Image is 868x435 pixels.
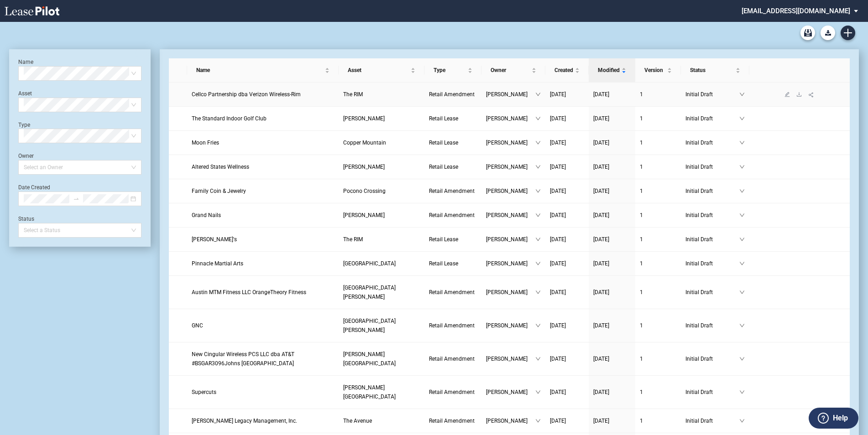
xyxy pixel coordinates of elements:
[343,351,396,367] span: Johns Creek Town Center
[640,259,676,268] a: 1
[429,418,475,424] span: Retail Amendment
[429,236,458,243] span: Retail Lease
[593,418,609,424] span: [DATE]
[800,26,815,40] a: Archive
[593,115,609,122] span: [DATE]
[593,236,609,243] span: [DATE]
[593,388,631,397] a: [DATE]
[818,26,838,40] md-menu: Download Blank Form List
[348,66,409,75] span: Asset
[192,188,246,194] span: Family Coin & Jewelry
[535,290,541,295] span: down
[486,114,535,123] span: [PERSON_NAME]
[73,196,79,202] span: swap-right
[821,26,835,40] button: Download Blank Form
[486,288,535,297] span: [PERSON_NAME]
[593,321,631,330] a: [DATE]
[18,59,33,65] label: Name
[192,321,334,330] a: GNC
[781,91,793,98] a: edit
[593,188,609,194] span: [DATE]
[550,321,584,330] a: [DATE]
[640,416,676,425] a: 1
[739,290,745,295] span: down
[685,354,739,363] span: Initial Draft
[640,164,643,170] span: 1
[685,288,739,297] span: Initial Draft
[640,140,643,146] span: 1
[73,196,79,202] span: to
[554,66,573,75] span: Created
[685,211,739,220] span: Initial Draft
[192,186,334,196] a: Family Coin & Jewelry
[18,90,32,97] label: Asset
[535,140,541,145] span: down
[343,138,420,147] a: Copper Mountain
[343,383,420,401] a: [PERSON_NAME][GEOGRAPHIC_DATA]
[685,186,739,196] span: Initial Draft
[486,186,535,196] span: [PERSON_NAME]
[429,162,477,171] a: Retail Lease
[535,261,541,266] span: down
[434,66,466,75] span: Type
[640,321,676,330] a: 1
[343,316,420,335] a: [GEOGRAPHIC_DATA][PERSON_NAME]
[535,92,541,97] span: down
[18,122,30,128] label: Type
[192,260,243,267] span: Pinnacle Martial Arts
[429,138,477,147] a: Retail Lease
[640,418,643,424] span: 1
[429,322,475,329] span: Retail Amendment
[550,259,584,268] a: [DATE]
[486,321,535,330] span: [PERSON_NAME]
[192,418,297,424] span: Mason Legacy Management, Inc.
[593,164,609,170] span: [DATE]
[343,285,396,300] span: Southpark Meadows
[640,289,643,295] span: 1
[640,288,676,297] a: 1
[640,260,643,267] span: 1
[192,259,334,268] a: Pinnacle Martial Arts
[192,164,249,170] span: Altered States Wellness
[429,356,475,362] span: Retail Amendment
[635,58,681,83] th: Version
[739,188,745,194] span: down
[739,237,745,242] span: down
[550,212,566,218] span: [DATE]
[550,114,584,123] a: [DATE]
[343,318,396,333] span: Southpark Meadows
[486,138,535,147] span: [PERSON_NAME]
[196,66,323,75] span: Name
[550,164,566,170] span: [DATE]
[429,115,458,122] span: Retail Lease
[429,259,477,268] a: Retail Lease
[343,140,386,146] span: Copper Mountain
[429,416,477,425] a: Retail Amendment
[192,236,237,243] span: Sunny's
[593,288,631,297] a: [DATE]
[535,164,541,170] span: down
[640,235,676,244] a: 1
[343,259,420,268] a: [GEOGRAPHIC_DATA]
[593,140,609,146] span: [DATE]
[739,116,745,121] span: down
[486,211,535,220] span: [PERSON_NAME]
[739,261,745,266] span: down
[640,162,676,171] a: 1
[739,212,745,218] span: down
[535,323,541,328] span: down
[640,114,676,123] a: 1
[429,164,458,170] span: Retail Lease
[593,90,631,99] a: [DATE]
[343,91,363,98] span: The RIM
[192,140,219,146] span: Moon Fries
[424,58,481,83] th: Type
[481,58,545,83] th: Owner
[343,283,420,301] a: [GEOGRAPHIC_DATA][PERSON_NAME]
[550,289,566,295] span: [DATE]
[486,235,535,244] span: [PERSON_NAME]
[429,114,477,123] a: Retail Lease
[640,236,643,243] span: 1
[550,90,584,99] a: [DATE]
[486,388,535,397] span: [PERSON_NAME]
